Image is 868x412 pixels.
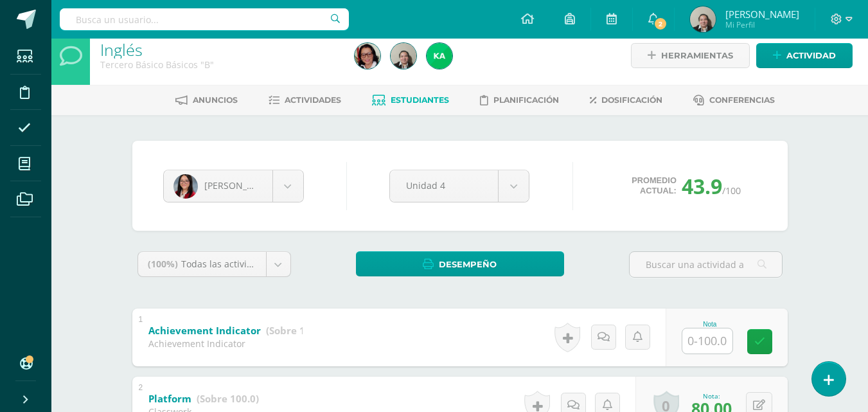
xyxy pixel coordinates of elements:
span: Promedio actual: [632,175,677,196]
input: 0-100.0 [682,328,732,354]
span: 43.9 [682,172,722,200]
strong: (Sobre 100.0) [197,392,259,405]
span: Desempeño [439,253,497,276]
img: 4244ecfc47b4b620a2f8602b2e1965e1.png [391,43,416,69]
div: Achievement Indicator [148,337,303,350]
span: Herramientas [661,44,733,67]
a: Achievement Indicator (Sobre 100.0) [148,321,328,341]
span: Planificación [493,95,559,105]
b: Achievement Indicator [148,324,261,337]
a: Planificación [480,90,559,111]
span: [PERSON_NAME] [725,8,799,21]
a: Unidad 4 [390,170,529,202]
img: 8023b044e5fe8d4619e40790d31912b4.png [427,43,452,69]
b: Platform [148,392,191,405]
a: Anuncios [175,90,238,111]
img: 073ab9fb05eb5e4f9239493c9ec9f7a2.png [355,43,380,69]
a: (100%)Todas las actividades de esta unidad [138,252,290,276]
span: Actividad [786,44,836,67]
span: Actividades [285,95,341,105]
span: Conferencias [709,95,775,105]
span: /100 [722,184,741,197]
a: Estudiantes [372,90,449,111]
span: 2 [653,17,668,31]
div: Nota: [691,391,732,400]
div: Tercero Básico Básicos 'B' [100,58,339,71]
a: Actividades [269,90,341,111]
span: Anuncios [193,95,238,105]
a: Inglés [100,39,143,60]
span: Todas las actividades de esta unidad [181,258,341,270]
span: Unidad 4 [406,170,482,201]
input: Buscar una actividad aquí... [630,252,782,277]
img: 4244ecfc47b4b620a2f8602b2e1965e1.png [690,6,716,32]
input: Busca un usuario... [60,8,349,30]
a: [PERSON_NAME] [164,170,303,202]
span: Dosificación [601,95,662,105]
strong: (Sobre 100.0) [266,324,328,337]
a: Desempeño [356,251,564,276]
a: Dosificación [590,90,662,111]
span: (100%) [148,258,178,270]
a: Platform (Sobre 100.0) [148,389,259,409]
h1: Inglés [100,40,339,58]
span: [PERSON_NAME] [204,179,276,192]
span: Estudiantes [391,95,449,105]
a: Herramientas [631,43,750,68]
img: 7479858897d6d01dfb429433c77fbfdc.png [173,174,198,199]
span: Mi Perfil [725,19,799,30]
a: Conferencias [693,90,775,111]
a: Actividad [756,43,853,68]
div: Nota [682,321,738,328]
